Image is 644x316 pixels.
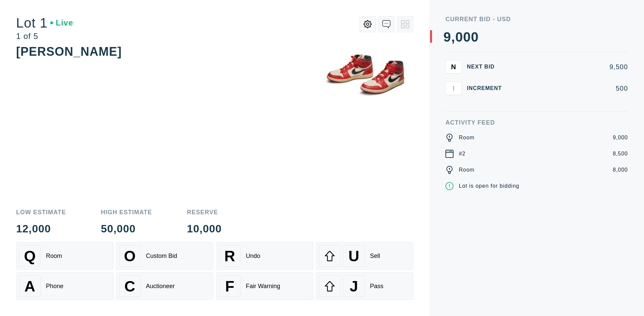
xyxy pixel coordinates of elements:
span: Q [24,247,36,265]
div: , [451,30,455,165]
div: #2 [459,150,466,158]
div: Live [50,19,73,27]
div: 0 [471,30,479,44]
div: 0 [455,30,463,44]
div: Activity Feed [445,120,628,126]
div: Sell [370,253,380,260]
div: 500 [513,85,628,92]
span: U [348,247,359,265]
div: 0 [463,30,471,44]
div: Lot is open for bidding [459,182,519,190]
div: Auctioneer [146,283,175,290]
div: Room [46,253,62,260]
div: Reserve [187,209,222,215]
button: FFair Warning [216,272,313,300]
div: 1 of 5 [16,32,73,40]
span: O [124,247,136,265]
div: Room [459,134,475,142]
button: OCustom Bid [116,242,213,270]
button: APhone [16,272,113,300]
span: N [451,63,456,71]
div: 10,000 [187,223,222,234]
div: 9,000 [613,134,628,142]
button: CAuctioneer [116,272,213,300]
div: 8,000 [613,166,628,174]
span: C [124,278,135,295]
button: I [445,82,462,95]
div: Current Bid - USD [445,16,628,22]
div: [PERSON_NAME] [16,45,122,58]
div: Fair Warning [246,283,280,290]
div: Custom Bid [146,253,177,260]
div: Low Estimate [16,209,66,215]
div: Pass [370,283,383,290]
button: RUndo [216,242,313,270]
span: F [225,278,234,295]
button: N [445,60,462,74]
div: Room [459,166,475,174]
div: 9,500 [513,63,628,70]
div: 9 [443,30,451,44]
button: QRoom [16,242,113,270]
div: High Estimate [101,209,152,215]
div: 50,000 [101,223,152,234]
div: Increment [467,86,507,91]
div: Phone [46,283,63,290]
span: R [224,247,235,265]
div: Lot 1 [16,16,73,30]
span: I [452,84,454,92]
span: A [24,278,35,295]
div: Undo [246,253,260,260]
button: JPass [316,272,413,300]
div: 8,500 [613,150,628,158]
span: J [350,278,358,295]
div: Next Bid [467,64,507,70]
button: USell [316,242,413,270]
div: 12,000 [16,223,66,234]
